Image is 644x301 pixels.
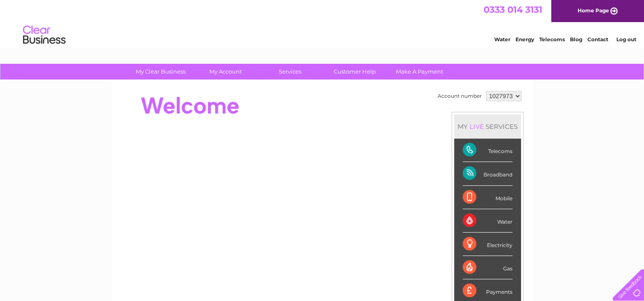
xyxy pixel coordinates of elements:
a: Telecoms [539,36,565,43]
div: Mobile [463,186,512,209]
div: Broadband [463,162,512,185]
div: Electricity [463,233,512,256]
a: Make A Payment [384,64,455,80]
img: logo.png [23,22,66,48]
a: Log out [616,36,636,43]
div: MY SERVICES [454,114,521,139]
a: My Clear Business [126,64,196,80]
a: 0333 014 3131 [484,4,542,15]
div: Telecoms [463,139,512,162]
a: My Account [190,64,260,80]
a: Water [494,36,510,43]
div: Water [463,209,512,233]
a: Services [255,64,325,80]
td: Account number [435,89,484,103]
a: Blog [570,36,582,43]
a: Energy [515,36,534,43]
a: Contact [587,36,608,43]
div: Clear Business is a trading name of Verastar Limited (registered in [GEOGRAPHIC_DATA] No. 3667643... [121,5,524,41]
div: LIVE [468,122,486,131]
a: Customer Help [320,64,390,80]
div: Gas [463,256,512,279]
